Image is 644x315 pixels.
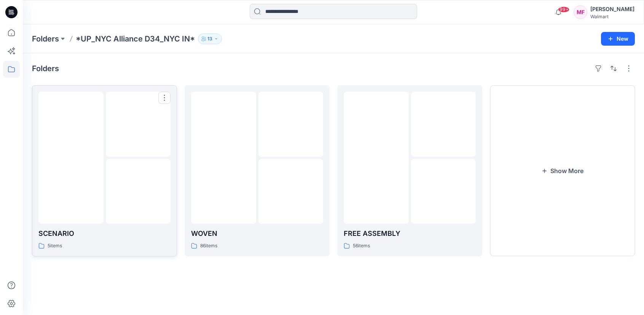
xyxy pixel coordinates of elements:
[207,35,212,43] p: 13
[200,242,217,250] p: 86 items
[337,85,482,256] a: folder 1folder 2folder 3FREE ASSEMBLY56items
[558,6,569,13] span: 99+
[353,242,370,250] p: 56 items
[574,5,587,19] div: MF
[32,64,59,73] h4: Folders
[76,33,195,44] p: *UP_NYC Alliance D34_NYC IN*
[490,85,635,256] button: Show More
[38,228,171,239] p: SCENARIO
[198,33,222,44] button: 13
[590,5,634,14] div: [PERSON_NAME]
[191,228,323,239] p: WOVEN
[32,33,59,44] a: Folders
[185,85,330,256] a: folder 1folder 2folder 3WOVEN86items
[32,85,177,256] a: folder 1folder 2folder 3SCENARIO5items
[48,242,62,250] p: 5 items
[344,228,476,239] p: FREE ASSEMBLY
[601,32,635,46] button: New
[590,14,634,19] div: Walmart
